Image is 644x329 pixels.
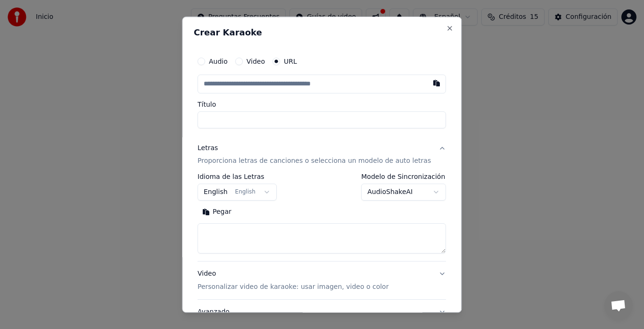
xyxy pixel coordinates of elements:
[198,300,446,325] button: Avanzado
[198,205,236,220] button: Pegar
[198,143,218,153] div: Letras
[198,101,446,108] label: Título
[198,174,277,180] label: Idioma de las Letras
[194,28,450,37] h2: Crear Karaoke
[198,270,388,292] div: Video
[362,174,446,180] label: Modelo de Sincronización
[198,262,446,300] button: VideoPersonalizar video de karaoke: usar imagen, video o color
[247,58,265,65] label: Video
[198,157,431,166] p: Proporciona letras de canciones o selecciona un modelo de auto letras
[198,283,388,292] p: Personalizar video de karaoke: usar imagen, video o color
[284,58,297,65] label: URL
[198,136,446,174] button: LetrasProporciona letras de canciones o selecciona un modelo de auto letras
[198,174,446,262] div: LetrasProporciona letras de canciones o selecciona un modelo de auto letras
[209,58,228,65] label: Audio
